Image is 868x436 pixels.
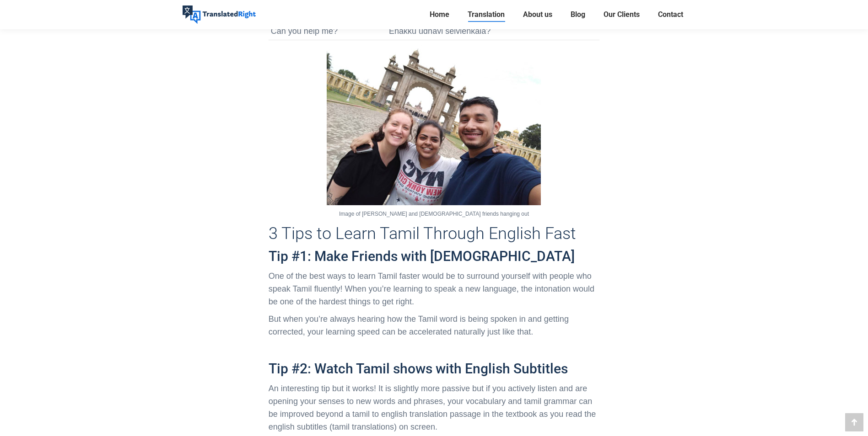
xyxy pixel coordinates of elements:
[183,5,256,24] img: Translated Right
[387,22,599,40] td: Enakku udhavi seivienkala?
[465,8,507,21] a: Translation
[571,10,585,19] span: Blog
[269,224,599,243] h3: 3 Tips to Learn Tamil Through English Fast
[427,8,452,21] a: Home
[568,8,588,21] a: Blog
[269,360,599,378] h4: Tip #2: Watch Tamil shows with English Subtitles
[604,10,640,19] span: Our Clients
[269,313,599,338] p: But when you’re always hearing how the Tamil word is being spoken in and getting corrected, your ...
[601,8,642,21] a: Our Clients
[658,10,683,19] span: Contact
[269,270,599,308] p: One of the best ways to learn Tamil faster would be to surround yourself with people who speak Ta...
[269,248,599,265] h4: Tip #1: Make Friends with [DEMOGRAPHIC_DATA]
[327,45,541,205] img: Image of Caucasian and Indian friends hanging out
[269,22,387,40] td: Can you help me?
[520,8,555,21] a: About us
[430,10,449,19] span: Home
[269,382,599,433] p: An interesting tip but it works! It is slightly more passive but if you actively listen and are o...
[523,10,552,19] span: About us
[468,10,505,19] span: Translation
[655,8,686,21] a: Contact
[324,209,543,219] p: Image of [PERSON_NAME] and [DEMOGRAPHIC_DATA] friends hanging out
